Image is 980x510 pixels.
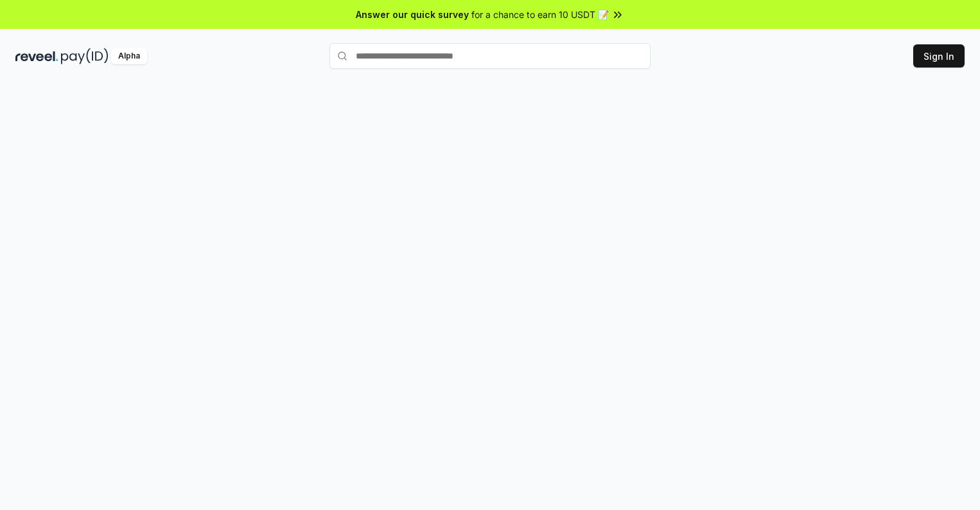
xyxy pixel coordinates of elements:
[471,8,609,21] span: for a chance to earn 10 USDT 📝
[15,48,58,64] img: reveel_dark
[913,44,965,68] button: Sign In
[111,48,147,64] div: Alpha
[356,8,469,21] span: Answer our quick survey
[61,48,109,64] img: pay_id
